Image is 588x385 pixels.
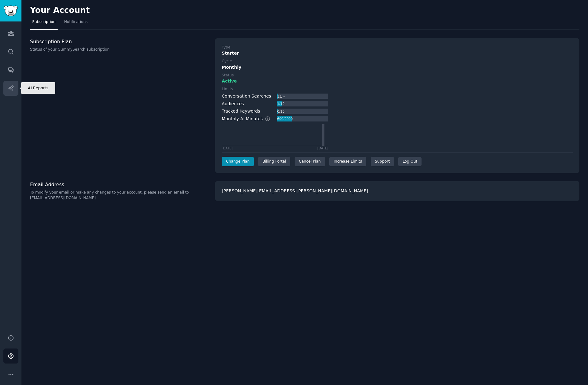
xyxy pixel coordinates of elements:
[222,101,244,107] div: Audiences
[30,17,58,30] a: Subscription
[222,50,573,56] div: Starter
[258,157,290,167] div: Billing Portal
[32,19,55,25] span: Subscription
[222,146,233,150] div: [DATE]
[222,157,254,167] a: Change Plan
[277,116,293,121] div: 600 / 2000
[222,45,230,50] div: Type
[329,157,366,167] a: Increase Limits
[222,73,234,78] div: Status
[30,6,90,15] h2: Your Account
[30,190,209,201] p: To modify your email or make any changes to your account, please send an email to [EMAIL_ADDRESS]...
[371,157,394,167] a: Support
[215,181,579,201] div: [PERSON_NAME][EMAIL_ADDRESS][PERSON_NAME][DOMAIN_NAME]
[64,19,88,25] span: Notifications
[222,87,233,92] div: Limits
[277,94,286,99] div: 13 / ∞
[398,157,422,167] div: Log Out
[30,38,209,45] h3: Subscription Plan
[277,109,285,114] div: 0 / 10
[277,101,285,106] div: 1 / 10
[30,47,209,52] p: Status of your GummySearch subscription
[4,6,18,16] img: GummySearch logo
[222,64,573,71] div: Monthly
[222,93,271,99] div: Conversation Searches
[222,78,237,84] span: Active
[222,108,260,114] div: Tracked Keywords
[62,17,90,30] a: Notifications
[222,59,232,64] div: Cycle
[222,116,277,122] div: Monthly AI Minutes
[295,157,325,167] div: Cancel Plan
[317,146,328,150] div: [DATE]
[30,181,209,188] h3: Email Address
